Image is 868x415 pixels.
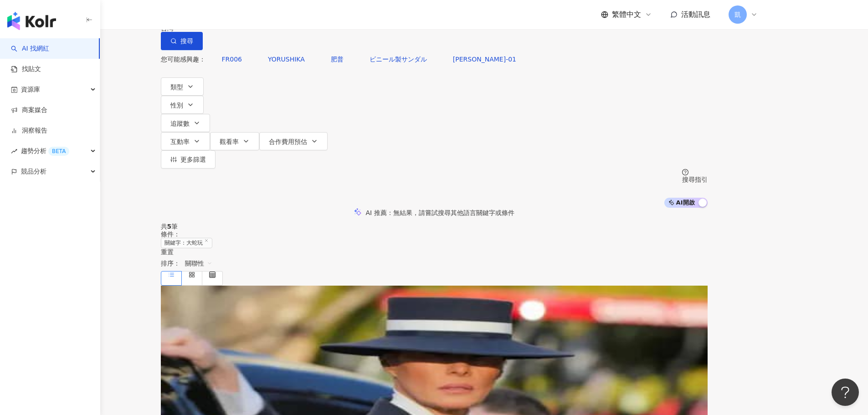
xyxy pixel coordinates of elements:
[443,50,526,68] button: [PERSON_NAME]-01
[832,379,859,406] iframe: Help Scout Beacon - Open
[21,141,69,161] span: 趨勢分析
[393,209,514,216] span: 無結果，請嘗試搜尋其他語言關鍵字或條件
[11,65,41,74] a: 找貼文
[259,132,328,150] button: 合作費用預估
[210,132,259,150] button: 觀看率
[161,77,204,96] button: 類型
[161,238,212,248] span: 關鍵字：大蛇玩
[161,223,708,230] div: 共 筆
[170,120,190,127] span: 追蹤數
[682,169,688,175] span: question-circle
[11,106,47,115] a: 商案媒合
[734,10,741,20] span: 凱
[161,114,210,132] button: 追蹤數
[360,50,437,68] button: ビニール製サンダル
[48,147,69,156] div: BETA
[161,150,216,169] button: 更多篩選
[222,56,242,63] span: FR006
[370,56,427,63] span: ビニール製サンダル
[220,138,239,145] span: 觀看率
[612,10,641,20] span: 繁體中文
[453,56,516,63] span: [PERSON_NAME]-01
[7,12,56,30] img: logo
[321,50,353,68] button: 肥普
[170,102,183,109] span: 性別
[185,256,212,271] span: 關聯性
[167,223,172,230] span: 5
[21,79,40,100] span: 資源庫
[161,56,205,63] span: 您可能感興趣：
[161,32,203,50] button: 搜尋
[268,56,305,63] span: YORUSHIKA
[161,132,210,150] button: 互動率
[269,138,307,145] span: 合作費用預估
[682,176,708,183] div: 搜尋指引
[180,156,206,163] span: 更多篩選
[365,209,514,216] div: AI 推薦 ：
[21,161,46,182] span: 競品分析
[170,138,190,145] span: 互動率
[180,37,193,45] span: 搜尋
[681,10,710,19] span: 活動訊息
[212,50,252,68] button: FR006
[11,44,49,53] a: searchAI 找網紅
[170,83,183,91] span: 類型
[161,96,204,114] button: 性別
[161,256,708,271] div: 排序：
[11,148,17,154] span: rise
[331,56,344,63] span: 肥普
[11,126,47,135] a: 洞察報告
[258,50,314,68] button: YORUSHIKA
[161,248,708,256] div: 重置
[161,231,180,238] span: 條件 ：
